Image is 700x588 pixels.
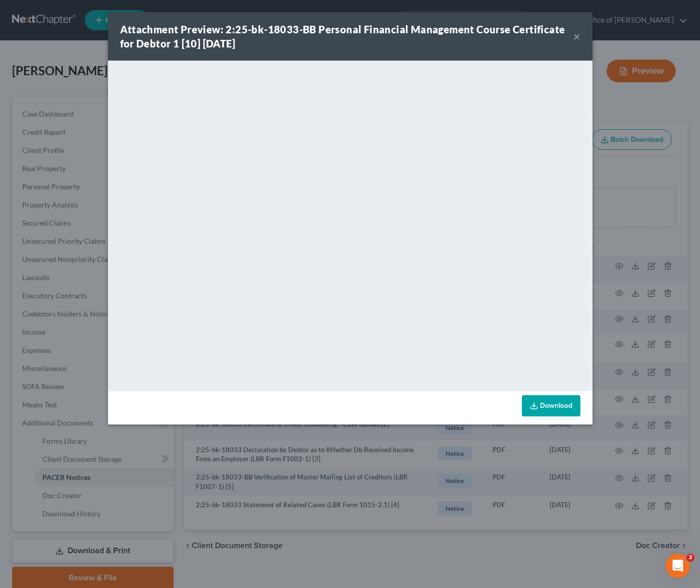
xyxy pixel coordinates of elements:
[120,23,565,49] strong: Attachment Preview: 2:25-bk-18033-BB Personal Financial Management Course Certificate for Debtor ...
[108,61,593,389] iframe: <object ng-attr-data='[URL][DOMAIN_NAME]' type='application/pdf' width='100%' height='650px'></ob...
[522,395,580,416] a: Download
[573,30,580,42] button: ×
[666,554,690,578] iframe: Intercom live chat
[686,554,694,562] span: 3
